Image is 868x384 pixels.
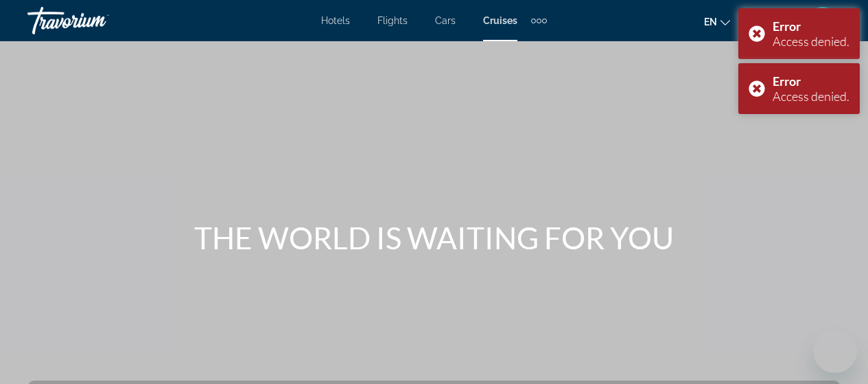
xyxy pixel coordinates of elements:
a: Flights [377,15,408,26]
button: User Menu [805,6,841,35]
a: Cars [435,15,456,26]
button: Extra navigation items [531,10,547,32]
a: Cruises [483,15,517,26]
div: Error [773,74,849,89]
a: Hotels [321,15,350,26]
div: Access denied. [773,34,849,49]
button: Change language [704,12,730,32]
a: Travorium [27,3,165,38]
div: Access denied. [773,89,849,104]
div: Error [773,19,849,34]
span: en [704,16,717,27]
iframe: Button to launch messaging window [813,329,857,373]
h1: THE WORLD IS WAITING FOR YOU [177,220,692,256]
